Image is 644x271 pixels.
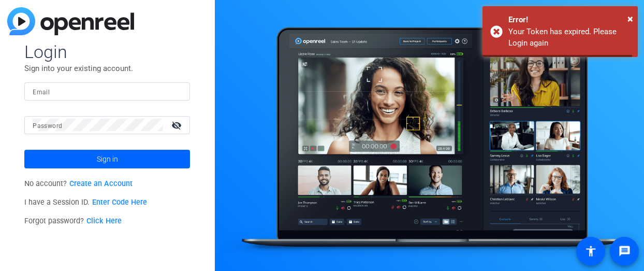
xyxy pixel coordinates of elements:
[627,11,633,26] button: Close
[33,89,50,96] mat-label: Email
[24,198,147,207] span: I have a Session ID.
[508,26,630,49] div: Your Token has expired. Please Login again
[69,179,133,188] a: Create an Account
[33,85,182,97] input: Enter Email Address
[165,118,190,133] mat-icon: visibility_off
[618,245,631,258] mat-icon: message
[92,198,147,207] a: Enter Code Here
[24,63,190,74] p: Sign into your existing account.
[24,41,190,63] span: Login
[24,150,190,168] button: Sign in
[24,217,122,225] span: Forgot password?
[33,122,62,130] mat-label: Password
[97,146,118,172] span: Sign in
[24,179,133,188] span: No account?
[7,7,134,35] img: blue-gradient.svg
[627,12,633,25] span: ×
[584,245,597,258] mat-icon: accessibility
[86,217,122,225] a: Click Here
[508,14,630,26] div: Error!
